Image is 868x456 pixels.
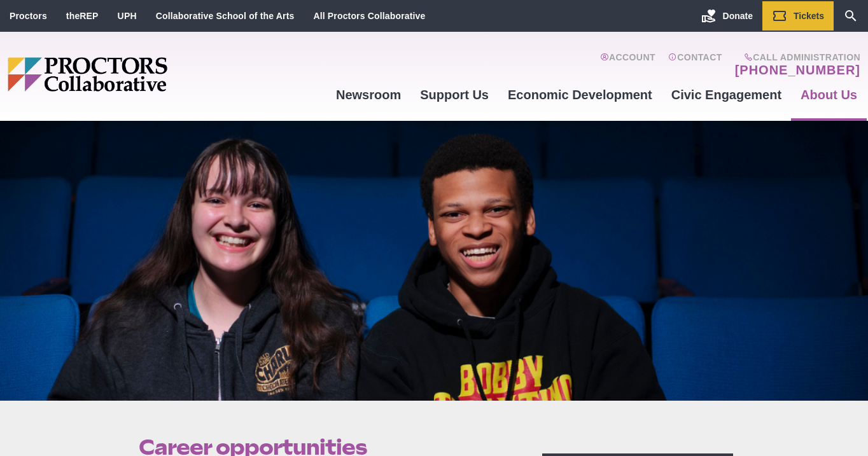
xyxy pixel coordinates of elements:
[8,57,265,92] img: Proctors logo
[10,11,47,21] a: Proctors
[600,52,655,78] a: Account
[662,78,791,112] a: Civic Engagement
[668,52,722,78] a: Contact
[498,78,662,112] a: Economic Development
[118,11,137,21] a: UPH
[735,62,860,78] a: [PHONE_NUMBER]
[313,11,425,21] a: All Proctors Collaborative
[762,1,834,31] a: Tickets
[723,11,753,21] span: Donate
[692,1,762,31] a: Donate
[156,11,295,21] a: Collaborative School of the Arts
[794,11,824,21] span: Tickets
[834,1,868,31] a: Search
[731,52,860,62] span: Call Administration
[66,11,99,21] a: theREP
[410,78,498,112] a: Support Us
[791,78,867,112] a: About Us
[326,78,410,112] a: Newsroom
